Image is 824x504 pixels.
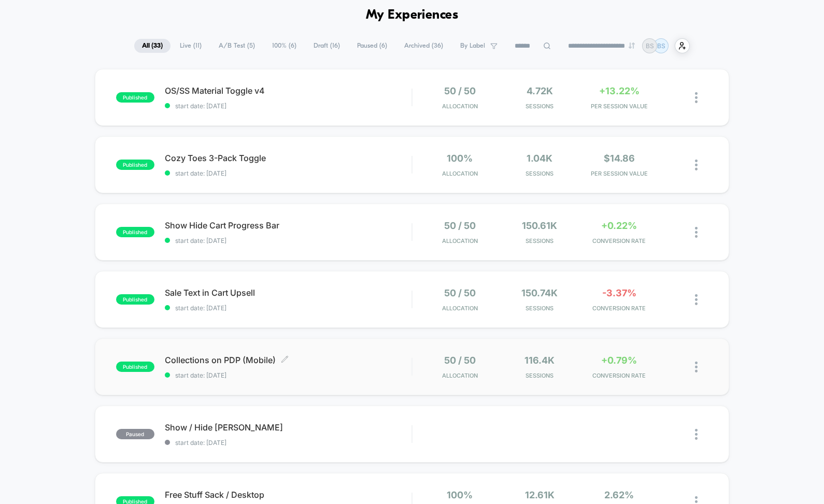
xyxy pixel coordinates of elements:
[442,305,478,312] span: Allocation
[116,362,154,372] span: published
[582,170,657,177] span: PER SESSION VALUE
[444,287,476,298] span: 50 / 50
[172,39,209,53] span: Live ( 11 )
[604,153,635,164] span: $14.86
[502,103,577,110] span: Sessions
[695,160,698,170] img: close
[116,294,154,305] span: published
[447,489,473,500] span: 100%
[604,489,634,500] span: 2.62%
[601,220,637,231] span: +0.22%
[116,227,154,237] span: published
[165,287,411,298] span: Sale Text in Cart Upsell
[396,39,451,53] span: Archived ( 36 )
[444,220,476,231] span: 50 / 50
[116,92,154,103] span: published
[165,422,411,433] span: Show / Hide [PERSON_NAME]
[502,372,577,379] span: Sessions
[657,42,665,50] p: BS
[502,237,577,244] span: Sessions
[165,439,411,447] span: start date: [DATE]
[165,371,411,379] span: start date: [DATE]
[116,160,154,170] span: published
[442,103,478,110] span: Allocation
[646,42,654,50] p: BS
[442,237,478,244] span: Allocation
[522,220,557,231] span: 150.61k
[444,85,476,96] span: 50 / 50
[211,39,263,53] span: A/B Test ( 5 )
[525,489,555,500] span: 12.61k
[695,429,698,440] img: close
[165,85,411,96] span: OS/SS Material Toggle v4
[447,153,473,164] span: 100%
[502,170,577,177] span: Sessions
[165,169,411,177] span: start date: [DATE]
[582,237,657,244] span: CONVERSION RATE
[582,305,657,312] span: CONVERSION RATE
[601,355,637,366] span: +0.79%
[264,39,304,53] span: 100% ( 6 )
[599,85,640,96] span: +13.22%
[442,372,478,379] span: Allocation
[134,39,171,53] span: All ( 33 )
[695,362,698,372] img: close
[602,287,636,298] span: -3.37%
[165,489,411,500] span: Free Stuff Sack / Desktop
[695,92,698,103] img: close
[527,85,553,96] span: 4.72k
[521,287,558,298] span: 150.74k
[165,220,411,231] span: Show Hide Cart Progress Bar
[695,294,698,305] img: close
[165,355,411,365] span: Collections on PDP (Mobile)
[524,355,555,366] span: 116.4k
[116,429,154,439] span: paused
[582,372,657,379] span: CONVERSION RATE
[165,102,411,110] span: start date: [DATE]
[442,170,478,177] span: Allocation
[502,305,577,312] span: Sessions
[306,39,348,53] span: Draft ( 16 )
[629,42,635,49] img: end
[582,103,657,110] span: PER SESSION VALUE
[460,42,485,50] span: By Label
[695,227,698,238] img: close
[165,153,411,163] span: Cozy Toes 3-Pack Toggle
[366,8,459,23] h1: My Experiences
[444,355,476,366] span: 50 / 50
[349,39,395,53] span: Paused ( 6 )
[165,304,411,312] span: start date: [DATE]
[165,237,411,244] span: start date: [DATE]
[527,153,552,164] span: 1.04k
